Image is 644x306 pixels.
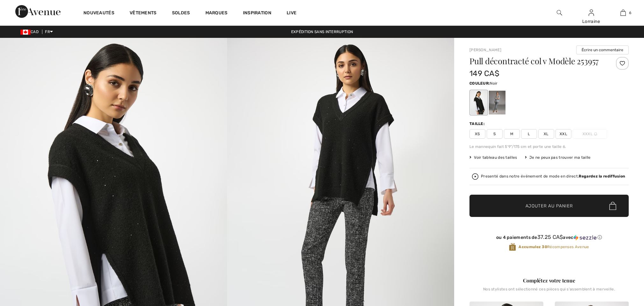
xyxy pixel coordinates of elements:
[472,173,478,180] img: Regardez la rediffusion
[509,243,516,251] img: Récompenses Avenue
[537,234,563,240] span: 37.25 CA$
[469,155,517,160] span: Voir tableau des tailles
[20,30,31,35] img: Canadian Dollar
[504,129,520,139] span: M
[489,91,505,115] div: Grey 163
[579,174,625,178] strong: Regardez la rediffusion
[469,144,629,150] div: Le mannequin fait 5'9"/175 cm et porte une taille 6.
[538,129,554,139] span: XL
[130,10,157,17] a: Vêtements
[172,10,190,17] a: Soldes
[594,132,597,136] img: ring-m.svg
[469,195,629,217] button: Ajouter au panier
[45,30,53,34] span: FR
[481,174,625,178] div: Presenté dans notre événement de mode en direct.
[469,69,499,78] span: 149 CA$
[526,203,573,209] span: Ajouter au panier
[469,81,490,86] span: Couleur:
[576,18,607,25] div: Lorraine
[469,234,629,243] div: ou 4 paiements de37.25 CA$avecSezzle Cliquez pour en savoir plus sur Sezzle
[519,245,547,249] strong: Accumulez 30
[574,235,597,240] img: Sezzle
[576,45,629,54] button: Écrire un commentaire
[469,57,602,65] h1: Pull décontracté col v Modèle 253957
[557,9,562,17] img: recherche
[573,129,607,139] span: XXXL
[469,277,629,284] div: Complétez votre tenue
[629,10,631,16] span: 6
[469,287,629,296] div: Nos stylistes ont sélectionné ces pièces qui s'assemblent à merveille.
[205,10,228,17] a: Marques
[487,129,503,139] span: S
[589,9,594,17] img: Mes infos
[15,5,61,18] img: 1ère Avenue
[83,10,114,17] a: Nouveautés
[287,10,297,16] a: Live
[525,155,591,160] div: Je ne peux pas trouver ma taille
[243,10,271,17] span: Inspiration
[620,9,626,17] img: Mon panier
[490,81,497,86] span: Noir
[521,129,537,139] span: L
[469,129,485,139] span: XS
[589,10,594,16] a: Se connecter
[20,30,41,34] span: CAD
[470,91,487,115] div: Noir
[469,234,629,240] div: ou 4 paiements de avec
[469,121,486,127] div: Taille:
[555,129,571,139] span: XXL
[519,244,589,250] span: Récompenses Avenue
[469,48,501,52] a: [PERSON_NAME]
[607,9,639,17] a: 6
[609,202,616,210] img: Bag.svg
